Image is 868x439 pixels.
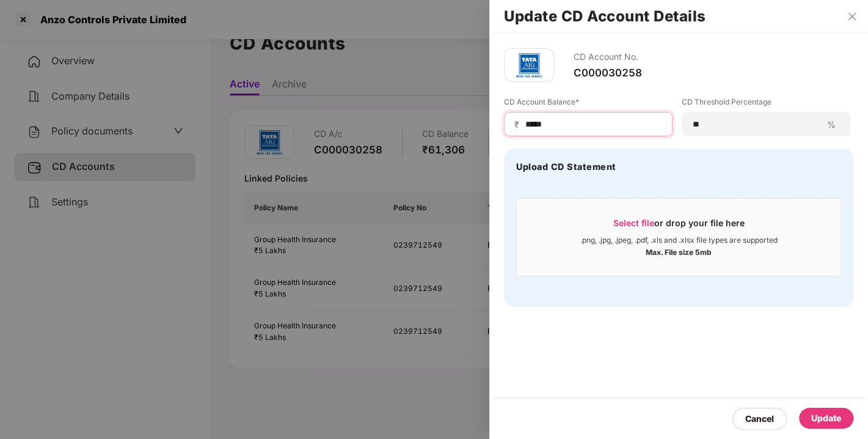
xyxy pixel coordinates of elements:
span: Select fileor drop your file here.png, .jpg, .jpeg, .pdf, .xls and .xlsx file types are supported... [517,208,841,267]
label: CD Threshold Percentage [682,97,850,112]
h4: Upload CD Statement [516,161,616,173]
div: .png, .jpg, .jpeg, .pdf, .xls and .xlsx file types are supported [580,235,778,245]
div: C000030258 [574,66,642,79]
div: CD Account No. [574,48,642,66]
img: tatag.png [511,47,547,84]
h2: Update CD Account Details [504,10,853,23]
span: % [822,119,841,130]
span: Select file [613,218,654,228]
label: CD Account Balance* [504,97,673,112]
span: ₹ [514,119,524,130]
button: Close [844,11,861,22]
div: or drop your file here [613,217,745,235]
span: close [847,12,857,21]
div: Cancel [745,412,774,426]
div: Max. File size 5mb [646,245,712,257]
div: Update [811,411,841,425]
